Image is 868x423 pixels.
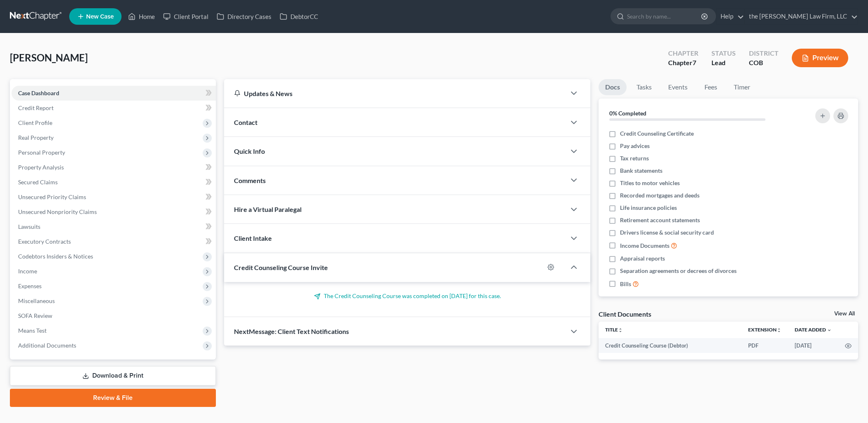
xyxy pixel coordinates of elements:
span: Tax returns [620,154,649,162]
a: Events [662,79,694,95]
span: Contact [234,118,257,126]
span: Client Intake [234,234,272,242]
a: View All [834,311,855,317]
span: New Case [86,14,114,20]
span: Recorded mortgages and deeds [620,191,700,200]
p: The Credit Counseling Course was completed on [DATE] for this case. [234,292,581,300]
a: Credit Report [12,101,216,115]
span: NextMessage: Client Text Notifications [234,327,349,335]
div: Chapter [668,58,698,68]
a: Property Analysis [12,160,216,175]
a: Home [124,9,159,24]
strong: 0% Completed [609,110,646,117]
a: Executory Contracts [12,234,216,249]
a: Date Added expand_more [795,327,832,333]
td: PDF [742,338,788,353]
i: unfold_more [618,328,623,333]
span: Bank statements [620,167,662,175]
span: Executory Contracts [18,238,71,245]
a: Secured Claims [12,175,216,190]
button: Preview [792,49,848,67]
td: [DATE] [788,338,838,353]
span: Real Property [18,134,54,141]
div: Updates & News [234,89,556,98]
span: Pay advices [620,142,650,150]
span: Expenses [18,282,42,289]
td: Credit Counseling Course (Debtor) [599,338,742,353]
a: Titleunfold_more [605,327,623,333]
div: Chapter [668,49,698,58]
a: SOFA Review [12,308,216,323]
span: Secured Claims [18,179,58,186]
a: Help [716,9,744,24]
span: Additional Documents [18,342,76,349]
a: DebtorCC [276,9,322,24]
a: Timer [727,79,757,95]
span: Personal Property [18,149,65,156]
span: Drivers license & social security card [620,228,714,237]
div: District [749,49,779,58]
span: Codebtors Insiders & Notices [18,253,93,260]
span: Hire a Virtual Paralegal [234,205,302,213]
a: Review & File [10,389,216,407]
a: Unsecured Nonpriority Claims [12,204,216,219]
span: Credit Counseling Certificate [620,129,694,138]
span: Credit Counseling Course Invite [234,263,328,271]
span: Appraisal reports [620,254,665,263]
a: Client Portal [159,9,213,24]
i: unfold_more [777,328,781,333]
span: Client Profile [18,119,52,126]
span: Separation agreements or decrees of divorces [620,267,737,275]
span: Miscellaneous [18,297,55,304]
span: Credit Report [18,104,54,111]
span: Unsecured Nonpriority Claims [18,208,97,215]
span: Bills [620,280,631,288]
span: Case Dashboard [18,89,59,96]
i: expand_more [827,328,832,333]
div: Lead [711,58,736,68]
a: Unsecured Priority Claims [12,190,216,204]
a: Directory Cases [213,9,276,24]
a: Lawsuits [12,219,216,234]
span: Titles to motor vehicles [620,179,680,187]
span: Income [18,268,37,275]
div: Status [711,49,736,58]
span: Lawsuits [18,223,40,230]
a: Fees [697,79,724,95]
a: the [PERSON_NAME] Law Firm, LLC [745,9,858,24]
span: Property Analysis [18,164,64,171]
a: Case Dashboard [12,86,216,101]
input: Search by name... [627,9,702,24]
span: Quick Info [234,147,265,155]
a: Docs [599,79,627,95]
span: [PERSON_NAME] [10,52,88,63]
div: COB [749,58,779,68]
a: Extensionunfold_more [748,327,781,333]
span: Unsecured Priority Claims [18,193,86,200]
span: Comments [234,176,266,184]
span: Life insurance policies [620,204,677,212]
a: Download & Print [10,366,216,385]
div: Client Documents [599,310,651,318]
span: Means Test [18,327,47,334]
span: Income Documents [620,242,669,250]
span: 7 [693,59,696,66]
span: SOFA Review [18,312,52,319]
span: Retirement account statements [620,216,700,224]
a: Tasks [630,79,658,95]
